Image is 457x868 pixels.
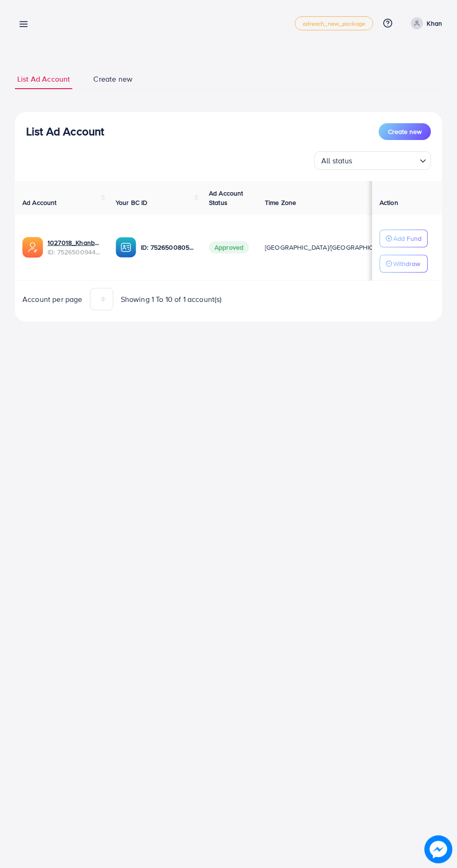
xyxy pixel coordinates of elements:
button: Add Fund [380,230,428,247]
button: Create new [379,123,431,140]
p: Khan [427,18,442,29]
p: Withdraw [393,258,420,269]
span: All status [319,154,354,168]
span: adreach_new_package [303,21,365,27]
span: Showing 1 To 10 of 1 account(s) [121,294,222,305]
span: Ad Account Status [209,189,243,207]
img: ic-ads-acc.e4c84228.svg [22,237,43,258]
a: adreach_new_package [295,16,373,30]
span: Ad Account [22,198,57,207]
span: Approved [209,241,249,253]
div: Search for option [314,151,431,170]
p: Add Fund [393,233,422,244]
p: ID: 7526500805902909457 [141,242,194,253]
button: Withdraw [380,255,428,273]
a: 1027018_Khanbhia_1752400071646 [48,238,101,247]
input: Search for option [355,152,416,168]
img: image [424,835,452,863]
span: Time Zone [265,198,296,207]
div: <span class='underline'>1027018_Khanbhia_1752400071646</span></br>7526500944935256080 [48,238,101,257]
span: List Ad Account [17,74,70,84]
span: Your BC ID [116,198,148,207]
h3: List Ad Account [26,125,104,138]
img: ic-ba-acc.ded83a64.svg [116,237,136,258]
span: Action [380,198,398,207]
span: [GEOGRAPHIC_DATA]/[GEOGRAPHIC_DATA] [265,243,395,252]
a: Khan [407,17,442,29]
span: Account per page [22,294,83,305]
span: Create new [93,74,132,84]
span: Create new [388,127,422,136]
span: ID: 7526500944935256080 [48,247,101,257]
